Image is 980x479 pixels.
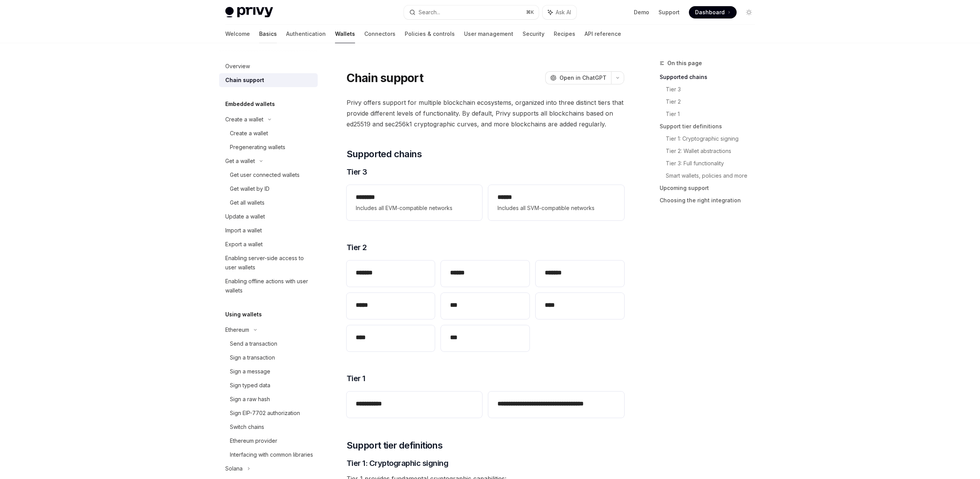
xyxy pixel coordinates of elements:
a: Welcome [225,25,250,43]
div: Ethereum [225,325,249,334]
span: Privy offers support for multiple blockchain ecosystems, organized into three distinct tiers that... [347,97,624,129]
div: Get a wallet [225,156,255,166]
a: Overview [219,59,318,73]
span: Ask AI [556,8,571,16]
span: Includes all SVM-compatible networks [498,203,615,213]
a: Sign EIP-7702 authorization [219,406,318,420]
a: Get wallet by ID [219,182,318,196]
a: Choosing the right integration [660,194,761,207]
div: Get wallet by ID [230,184,270,193]
a: Support [658,8,680,16]
a: Authentication [286,25,326,43]
div: Create a wallet [225,115,263,124]
a: Sign a raw hash [219,392,318,406]
a: Create a wallet [219,126,318,140]
span: Includes all EVM-compatible networks [356,203,473,213]
div: Ethereum provider [230,436,277,445]
a: Demo [634,8,649,16]
a: Pregenerating wallets [219,140,318,154]
a: Ethereum provider [219,434,318,448]
span: Open in ChatGPT [560,74,606,82]
a: Support tier definitions [660,120,761,133]
a: **** ***Includes all EVM-compatible networks [347,185,482,220]
div: Export a wallet [225,240,263,249]
span: Tier 1 [347,373,365,384]
a: Sign a message [219,365,318,378]
div: Interfacing with common libraries [230,450,313,459]
h1: Chain support [347,71,423,85]
div: Chain support [225,76,264,85]
a: Enabling offline actions with user wallets [219,274,318,297]
a: Import a wallet [219,224,318,237]
button: Toggle dark mode [743,6,755,18]
button: Open in ChatGPT [545,71,611,84]
button: Search...⌘K [404,5,539,19]
span: Dashboard [695,8,725,16]
div: Search... [419,8,440,17]
a: API reference [585,25,621,43]
div: Sign a transaction [230,353,275,362]
span: Tier 2 [347,242,367,253]
a: Send a transaction [219,337,318,351]
div: Get user connected wallets [230,170,300,180]
a: Recipes [554,25,575,43]
a: **** *Includes all SVM-compatible networks [488,185,624,220]
span: ⌘ K [526,9,534,15]
div: Sign EIP-7702 authorization [230,408,300,418]
div: Get all wallets [230,198,265,207]
a: Tier 1 [666,108,761,120]
div: Sign a message [230,367,270,376]
div: Create a wallet [230,129,268,138]
a: Tier 3 [666,83,761,96]
a: Get all wallets [219,196,318,210]
div: Enabling server-side access to user wallets [225,254,313,272]
a: Switch chains [219,420,318,434]
div: Switch chains [230,422,264,432]
div: Pregenerating wallets [230,143,285,152]
div: Sign a raw hash [230,395,270,404]
div: Sign typed data [230,381,270,390]
a: Tier 2: Wallet abstractions [666,145,761,157]
a: Sign typed data [219,378,318,392]
a: Basics [259,25,277,43]
a: Sign a transaction [219,351,318,365]
span: Tier 1: Cryptographic signing [347,458,449,469]
span: Supported chains [347,148,422,160]
h5: Embedded wallets [225,99,275,109]
a: Upcoming support [660,182,761,194]
a: Policies & controls [405,25,455,43]
a: Update a wallet [219,210,318,224]
a: Interfacing with common libraries [219,448,318,462]
a: Get user connected wallets [219,168,318,182]
a: Tier 1: Cryptographic signing [666,133,761,145]
button: Ask AI [543,5,576,19]
a: User management [464,25,513,43]
a: Tier 2 [666,96,761,108]
a: Enabling server-side access to user wallets [219,251,318,274]
span: Tier 3 [347,166,367,177]
a: Dashboard [689,6,737,18]
a: Smart wallets, policies and more [666,170,761,182]
a: Wallets [335,25,355,43]
a: Supported chains [660,71,761,83]
a: Chain support [219,73,318,87]
div: Overview [225,62,250,71]
span: On this page [667,59,702,68]
a: Tier 3: Full functionality [666,157,761,170]
a: Export a wallet [219,237,318,251]
img: light logo [225,7,273,18]
div: Solana [225,464,243,473]
a: Security [523,25,544,43]
div: Update a wallet [225,212,265,221]
div: Enabling offline actions with user wallets [225,277,313,295]
h5: Using wallets [225,310,262,319]
span: Support tier definitions [347,439,443,452]
div: Import a wallet [225,226,262,235]
a: Connectors [364,25,395,43]
div: Send a transaction [230,339,277,348]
